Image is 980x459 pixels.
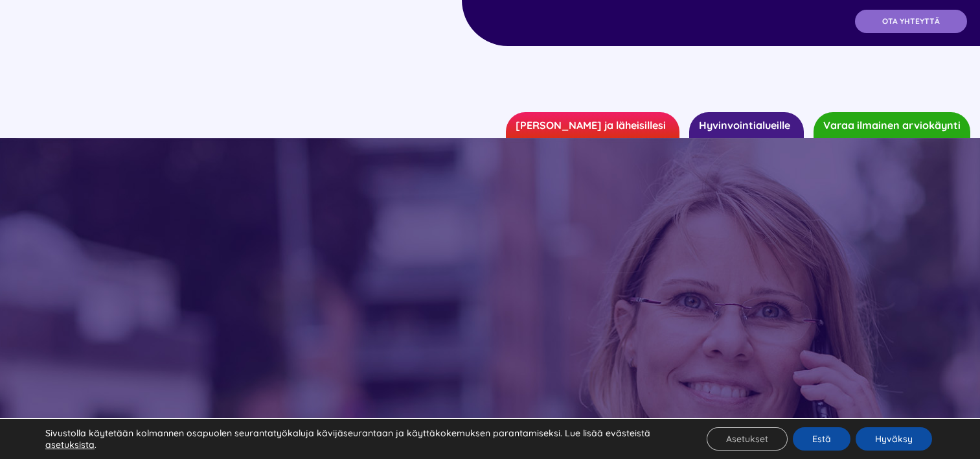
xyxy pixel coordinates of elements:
button: Asetukset [707,427,788,451]
a: Hyvinvointialueille [689,112,804,138]
span: OTA YHTEYTTÄ [882,17,940,26]
button: Hyväksy [856,427,932,451]
a: [PERSON_NAME] ja läheisillesi [506,112,679,138]
p: Sivustolla käytetään kolmannen osapuolen seurantatyökaluja kävijäseurantaan ja käyttäkokemuksen p... [45,427,675,451]
a: Varaa ilmainen arviokäynti [814,112,970,138]
button: Estä [793,427,850,451]
a: OTA YHTEYTTÄ [855,10,967,33]
button: asetuksista [45,439,95,451]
